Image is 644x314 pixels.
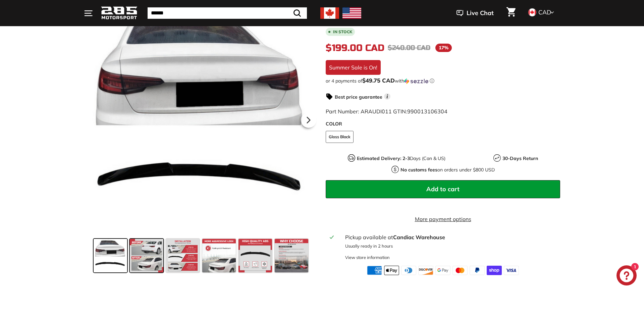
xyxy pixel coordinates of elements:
p: on orders under $800 USD [400,166,495,173]
img: paypal [470,266,485,275]
p: Days (Can & US) [357,155,445,162]
button: Add to cart [326,180,560,198]
strong: Best price guarantee [335,94,382,100]
span: $199.00 CAD [326,42,384,54]
div: or 4 payments of with [326,77,560,84]
span: i [384,93,390,100]
span: $49.75 CAD [362,77,395,84]
span: Add to cart [426,185,460,193]
div: Pickup available at [345,233,556,241]
input: Search [148,7,307,19]
img: visa [504,266,519,275]
img: american_express [367,266,382,275]
label: COLOR [326,120,560,127]
span: Part Number: ARAUDI011 GTIN: [326,108,447,115]
img: apple_pay [384,266,399,275]
strong: Candiac Warehouse [393,234,445,241]
span: 990013106304 [407,108,447,115]
div: View store information [345,254,390,261]
button: Live Chat [448,5,502,21]
img: discover [418,266,433,275]
strong: 30-Days Return [502,155,538,161]
img: shopify_pay [487,266,502,275]
a: Cart [502,2,520,24]
span: $240.00 CAD [388,44,430,52]
p: Usually ready in 2 hours [345,243,556,249]
strong: Estimated Delivery: 2-3 [357,155,410,161]
span: CAD [538,8,551,16]
img: Logo_285_Motorsport_areodynamics_components [101,5,138,21]
div: or 4 payments of$49.75 CADwithSezzle Click to learn more about Sezzle [326,77,560,84]
b: In stock [333,30,352,34]
img: diners_club [401,266,416,275]
inbox-online-store-chat: Shopify online store chat [614,265,639,287]
a: More payment options [326,215,560,223]
div: Summer Sale is On! [326,60,381,75]
span: Live Chat [467,9,494,17]
img: Sezzle [404,78,428,84]
span: 17% [435,44,452,52]
img: master [452,266,468,275]
img: google_pay [435,266,450,275]
strong: No customs fees [400,167,437,173]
